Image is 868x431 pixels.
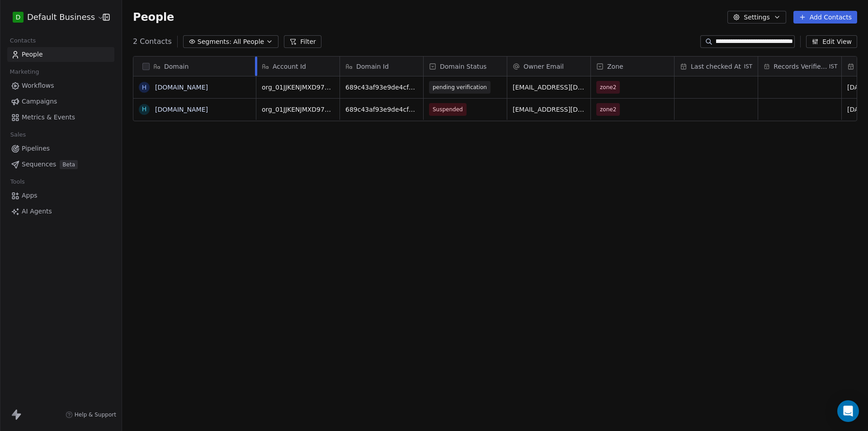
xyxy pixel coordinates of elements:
[7,141,114,156] a: Pipelines
[7,47,114,62] a: People
[340,57,423,76] div: Domain Id
[600,83,616,92] span: zone2
[513,83,585,92] span: [EMAIL_ADDRESS][DOMAIN_NAME]
[155,106,208,113] a: [DOMAIN_NAME]
[440,62,486,71] span: Domain Status
[22,97,57,106] span: Campaigns
[142,104,147,114] div: h
[256,57,340,76] div: Account Id
[27,11,95,23] span: Default Business
[198,37,231,47] span: Segments:
[233,37,264,47] span: All People
[6,128,30,142] span: Sales
[345,105,418,114] span: 689c43af93e9de4cf4d6e79f
[6,175,28,189] span: Tools
[155,84,208,91] a: [DOMAIN_NAME]
[691,62,741,71] span: Last checked At
[133,10,174,24] span: People
[591,57,674,76] div: Zone
[133,76,256,414] div: grid
[524,62,564,71] span: Owner Email
[133,36,172,47] span: 2 Contacts
[744,63,752,70] span: IST
[7,188,114,203] a: Apps
[262,105,334,114] span: org_01JJKENJMXD97A3GDQJFZSS2J8
[6,34,40,47] span: Contacts
[607,62,623,71] span: Zone
[356,62,389,71] span: Domain Id
[22,50,43,59] span: People
[758,57,841,76] div: Records Verified AtIST
[75,411,116,418] span: Help & Support
[7,78,114,93] a: Workflows
[727,11,786,24] button: Settings
[513,105,585,114] span: [EMAIL_ADDRESS][DOMAIN_NAME]
[600,105,616,114] span: zone2
[22,144,50,153] span: Pipelines
[164,62,189,71] span: Domain
[7,157,114,172] a: SequencesBeta
[66,411,116,418] a: Help & Support
[273,62,306,71] span: Account Id
[424,57,507,76] div: Domain Status
[7,204,114,219] a: AI Agents
[60,160,78,169] span: Beta
[345,83,418,92] span: 689c43af93e9de4cf4d6e79f
[433,105,463,114] span: Suspended
[675,57,758,76] div: Last checked AtIST
[837,400,859,422] div: Open Intercom Messenger
[284,35,321,48] button: Filter
[22,160,56,169] span: Sequences
[22,113,75,122] span: Metrics & Events
[262,83,334,92] span: org_01JJKENJMXD97A3GDQJFZSS2J8
[793,11,857,24] button: Add Contacts
[11,9,96,25] button: DDefault Business
[829,63,838,70] span: IST
[142,83,147,92] div: h
[6,65,43,79] span: Marketing
[433,83,487,92] span: pending verification
[7,94,114,109] a: Campaigns
[133,57,256,76] div: Domain
[16,13,21,22] span: D
[507,57,590,76] div: Owner Email
[806,35,857,48] button: Edit View
[22,191,38,200] span: Apps
[7,110,114,125] a: Metrics & Events
[774,62,827,71] span: Records Verified At
[22,207,52,216] span: AI Agents
[22,81,54,90] span: Workflows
